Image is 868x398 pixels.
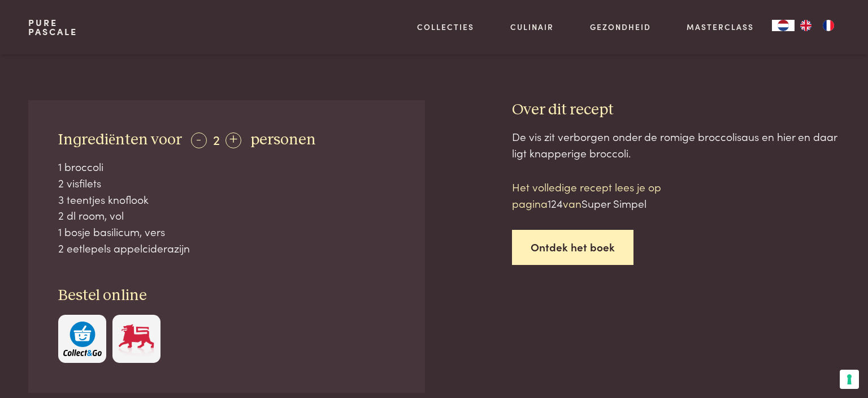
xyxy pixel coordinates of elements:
img: Delhaize [117,322,155,356]
img: c308188babc36a3a401bcb5cb7e020f4d5ab42f7cacd8327e500463a43eeb86c.svg [63,322,102,356]
a: Masterclass [687,21,754,33]
a: Ontdek het boek [512,230,633,266]
span: Super Simpel [581,195,646,211]
a: NL [772,20,795,31]
div: - [191,132,207,148]
ul: Language list [795,20,840,31]
a: EN [795,20,817,31]
span: personen [250,132,316,148]
a: PurePascale [28,18,77,36]
a: Gezondheid [590,21,651,33]
h3: Bestel online [58,286,395,306]
span: 2 [213,130,220,148]
p: Het volledige recept lees je op pagina van [512,179,704,211]
div: 1 broccoli [58,159,395,175]
div: 2 eetlepels appelciderazijn [58,240,395,256]
button: Uw voorkeuren voor toestemming voor trackingtechnologieën [840,370,859,389]
div: 2 dl room, vol [58,207,395,224]
span: Ingrediënten voor [58,132,182,148]
div: 1 bosje basilicum, vers [58,224,395,240]
div: De vis zit verborgen onder de romige broccolisaus en hier en daar ligt knapperige broccoli. [512,129,840,161]
span: 124 [548,195,563,211]
h3: Over dit recept [512,100,840,120]
a: Collecties [417,21,474,33]
div: Language [772,20,795,31]
a: FR [817,20,840,31]
aside: Language selected: Nederlands [772,20,840,31]
div: 3 teentjes knoflook [58,191,395,208]
a: Culinair [510,21,554,33]
div: + [225,132,241,148]
div: 2 visfilets [58,175,395,191]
